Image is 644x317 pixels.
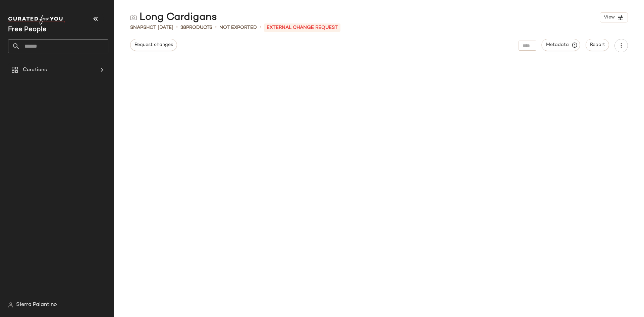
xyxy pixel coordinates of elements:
[16,301,57,309] span: Sierra Palantino
[23,66,47,74] span: Curations
[590,42,605,48] span: Report
[130,24,173,31] span: Snapshot [DATE]
[134,42,173,48] span: Request changes
[542,39,580,51] button: Metadata
[215,23,217,32] span: •
[603,15,615,20] span: View
[130,14,137,21] img: svg%3e
[180,24,212,31] div: Products
[180,25,186,30] span: 38
[130,39,177,51] button: Request changes
[546,42,576,48] span: Metadata
[130,11,217,24] div: Long Cardigans
[8,26,47,33] span: Current Company Name
[219,24,257,31] span: Not Exported
[8,15,65,24] img: cfy_white_logo.C9jOOHJF.svg
[586,39,609,51] button: Report
[264,23,340,32] p: External Change Request
[176,23,178,32] span: •
[260,23,261,32] span: •
[600,12,628,22] button: View
[8,302,13,308] img: svg%3e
